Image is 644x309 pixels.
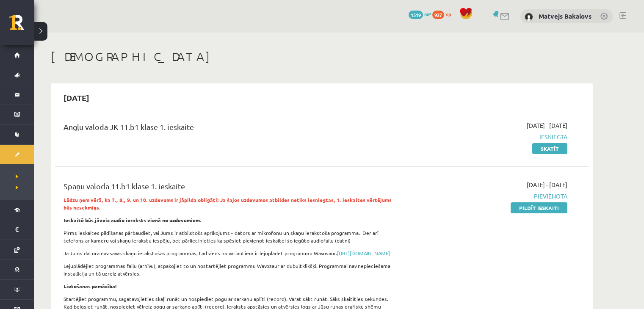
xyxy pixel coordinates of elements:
span: [DATE] - [DATE] [527,180,567,189]
div: Spāņu valoda 11.b1 klase 1. ieskaite [64,180,395,196]
h1: [DEMOGRAPHIC_DATA] [51,50,593,64]
a: [URL][DOMAIN_NAME] [337,250,390,257]
a: Matvejs Bakalovs [539,12,591,20]
span: Pievienota [408,192,567,201]
a: 1519 mP [409,11,431,17]
a: Rīgas 1. Tālmācības vidusskola [9,15,34,36]
strong: Ieskaitē būs jāveic audio ieraksts vienā no uzdevumiem. [64,217,202,223]
p: Lejuplādējiet programmas failu (arhīvu), atpakojiet to un nostartējiet programmu Wavozaur ar dubu... [64,262,395,277]
a: Pildīt ieskaiti [511,202,567,213]
span: xp [445,11,451,17]
a: Skatīt [532,143,567,154]
h2: [DATE] [55,88,98,108]
span: 1519 [409,11,423,19]
strong: Lietošanas pamācība! [64,283,117,290]
img: Matvejs Bakalovs [525,13,533,21]
div: Angļu valoda JK 11.b1 klase 1. ieskaite [64,121,395,137]
span: [DATE] - [DATE] [527,121,567,130]
p: Pirms ieskaites pildīšanas pārbaudiet, vai Jums ir atbilstošs aprīkojums - dators ar mikrofonu un... [64,229,395,244]
span: 927 [432,11,444,19]
p: Ja Jums datorā nav savas skaņu ierakstošas programmas, tad viens no variantiem ir lejuplādēt prog... [64,249,395,257]
span: mP [424,11,431,17]
span: Iesniegta [408,132,567,141]
strong: Lūdzu ņem vērā, ka 7., 8., 9. un 10. uzdevums ir jāpilda obligāti! Ja šajos uzdevumos atbildes ne... [64,196,392,211]
a: 927 xp [432,11,455,17]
